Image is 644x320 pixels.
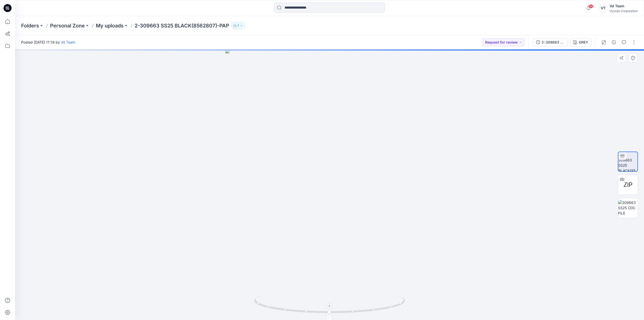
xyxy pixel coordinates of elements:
span: 66 [588,4,594,8]
button: GREY [570,38,591,46]
button: 1 [231,22,245,29]
a: Folders [21,22,39,29]
button: Details [610,38,618,46]
p: 1 [237,23,239,28]
div: GREY [579,40,588,45]
a: Personal Zone [50,22,85,29]
span: ZIP [623,180,632,189]
div: Vd Team [610,3,638,9]
div: VT [598,4,608,13]
p: 2-309663 SS25 BLACK(8562807)-PAP [135,22,229,29]
div: Hyunjin Corporation [610,9,638,13]
a: Vd Team [61,40,75,44]
span: Posted [DATE] 11:19 by [21,40,75,45]
img: 309663 SS25 CDC FILE [618,200,638,216]
img: 2-309663 SS25 BLACK(8562807)-PAP [618,152,637,171]
a: My uploads [96,22,124,29]
button: 2-309663 SS25 BLACK(8562807)-PAP [533,38,568,46]
div: 2-309663 SS25 BLACK(8562807)-PAP [542,40,565,45]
